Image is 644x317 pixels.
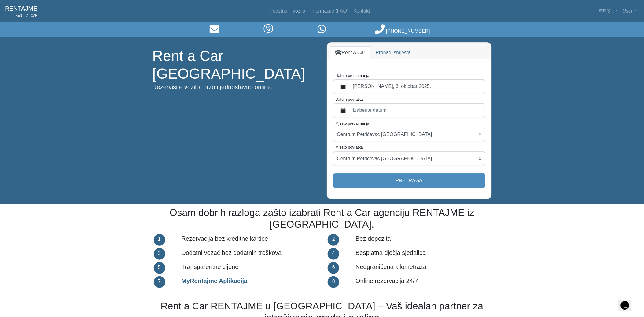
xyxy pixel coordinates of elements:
[386,28,430,34] span: [PHONE_NUMBER]
[154,262,165,274] div: 5
[153,47,318,82] h1: Rent a Car [GEOGRAPHIC_DATA]
[328,248,339,260] div: 4
[336,120,370,126] label: Mjesto preuzimanja
[154,234,165,246] div: 1
[618,292,638,311] iframe: chat widget
[351,233,496,247] div: Bez depozita
[337,81,349,92] button: calendar fill
[177,261,322,275] div: Transparentne cijene
[267,5,290,17] a: Početna
[154,248,165,260] div: 3
[328,276,339,288] div: 8
[336,144,363,150] label: Mjesto povratka
[341,108,346,113] svg: calendar fill
[181,277,247,284] a: MyRentajme Aplikacija
[341,85,346,89] svg: calendar fill
[597,5,620,17] a: sr
[328,262,339,274] div: 6
[153,207,492,230] h2: Osam dobrih razloga zašto izabrati Rent a Car agenciju RENTAJME iz [GEOGRAPHIC_DATA].
[308,5,351,17] a: Informacije (FAQ)
[337,105,349,116] button: calendar fill
[349,105,481,116] label: Izaberite datum
[351,275,496,289] div: Online rezervacija 24/7
[370,46,417,59] a: Pronađi smještaj
[5,13,37,18] span: RENT - A - CAR
[336,73,370,78] label: Datum preuzimanja
[607,8,614,13] span: sr
[290,5,308,17] a: Vozila
[351,247,496,261] div: Besplatna dječja sjedalica
[330,46,371,59] a: Rent A Car
[351,261,496,275] div: Neograničena kilometraža
[5,2,37,19] a: RENTAJMERENT - A - CAR
[375,28,430,34] a: [PHONE_NUMBER]
[620,5,639,17] a: User
[333,173,485,188] button: Pretraga
[336,96,363,102] label: Datum povratka
[154,276,165,288] div: 7
[177,247,322,261] div: Dodatni vozač bez dodatnih troškova
[153,82,318,92] p: Rezervišite vozilo, brzo i jednostavno online.
[623,8,633,13] em: User
[177,233,322,247] div: Rezervacija bez kreditne kartice
[349,81,481,92] label: [PERSON_NAME], 3. oktobar 2025.
[328,234,339,246] div: 2
[351,5,373,17] a: Kontakt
